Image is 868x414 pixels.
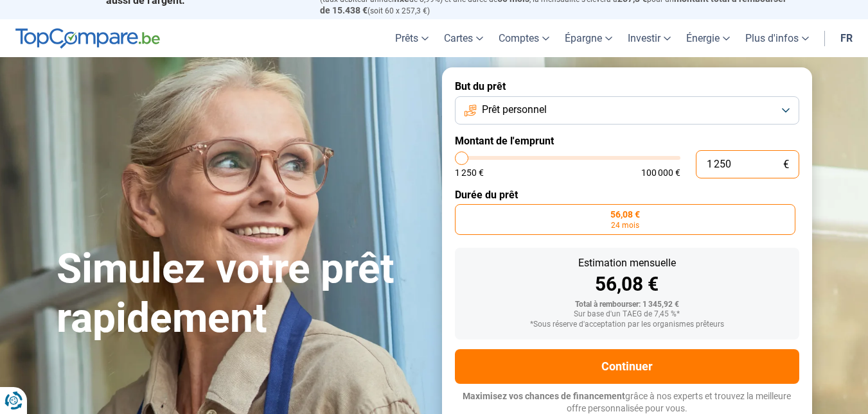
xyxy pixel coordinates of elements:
a: Investir [620,19,678,57]
a: Plus d'infos [738,19,817,57]
span: € [783,159,789,170]
a: Épargne [557,19,620,57]
div: Sur base d'un TAEG de 7,45 %* [465,310,789,319]
span: Maximisez vos chances de financement [463,391,625,401]
span: 100 000 € [641,168,680,177]
label: Montant de l'emprunt [455,135,799,147]
a: Énergie [678,19,738,57]
a: Cartes [436,19,491,57]
span: 24 mois [611,221,639,229]
div: 56,08 € [465,275,789,294]
a: fr [833,19,860,57]
span: 56,08 € [610,210,640,219]
div: Total à rembourser: 1 345,92 € [465,300,789,309]
a: Comptes [491,19,557,57]
span: Prêt personnel [482,103,547,117]
h1: Simulez votre prêt rapidement [57,245,427,343]
div: Estimation mensuelle [465,258,789,268]
a: Prêts [387,19,436,57]
div: *Sous réserve d'acceptation par les organismes prêteurs [465,320,789,329]
label: But du prêt [455,80,799,92]
img: TopCompare [15,28,160,49]
label: Durée du prêt [455,189,799,201]
span: 1 250 € [455,168,484,177]
button: Prêt personnel [455,96,799,125]
button: Continuer [455,349,799,384]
